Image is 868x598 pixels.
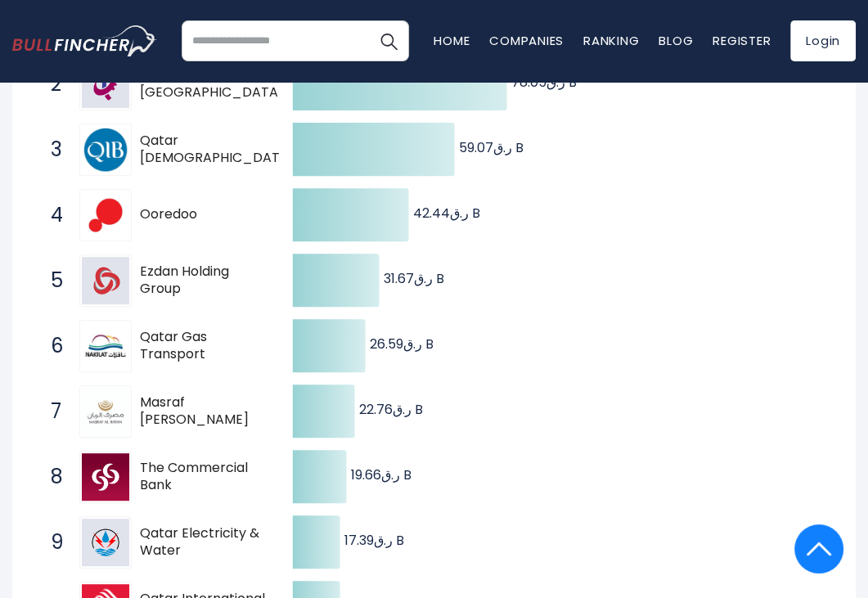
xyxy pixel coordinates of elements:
[790,20,856,61] a: Login
[82,191,129,239] img: Ooredoo
[511,73,577,92] text: ر.ق78.05 B
[489,32,564,49] a: Companies
[140,133,295,167] span: Qatar [DEMOGRAPHIC_DATA] Bank
[713,32,771,49] a: Register
[82,257,129,304] img: Ezdan Holding Group
[140,67,284,101] span: Industries [GEOGRAPHIC_DATA]
[368,20,409,61] button: Search
[43,528,59,556] span: 9
[43,267,59,295] span: 5
[140,394,263,429] span: Masraf [PERSON_NAME]
[82,322,129,370] img: Qatar Gas Transport
[43,136,59,164] span: 3
[459,138,524,157] text: ر.ق59.07 B
[659,32,693,49] a: Blog
[43,332,59,360] span: 6
[140,329,263,363] span: Qatar Gas Transport
[82,388,129,435] img: Masraf Al Rayan
[43,201,59,229] span: 4
[43,463,59,491] span: 8
[140,206,263,223] span: Ooredoo
[82,126,129,173] img: Qatar Islamic Bank
[413,204,480,223] text: ر.ق42.44 B
[43,70,59,98] span: 2
[12,25,157,56] img: bullfincher logo
[384,269,444,288] text: ر.ق31.67 B
[583,32,639,49] a: Ranking
[12,25,182,56] a: Go to homepage
[434,32,470,49] a: Home
[82,519,129,566] img: Qatar Electricity & Water
[43,398,59,425] span: 7
[140,525,263,560] span: Qatar Electricity & Water
[140,460,263,494] span: The Commercial Bank
[82,61,129,108] img: Industries Qatar
[351,465,412,484] text: ر.ق19.66 B
[82,453,129,501] img: The Commercial Bank
[359,400,423,419] text: ر.ق22.76 B
[370,335,434,353] text: ر.ق26.59 B
[344,531,404,550] text: ر.ق17.39 B
[140,263,263,298] span: Ezdan Holding Group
